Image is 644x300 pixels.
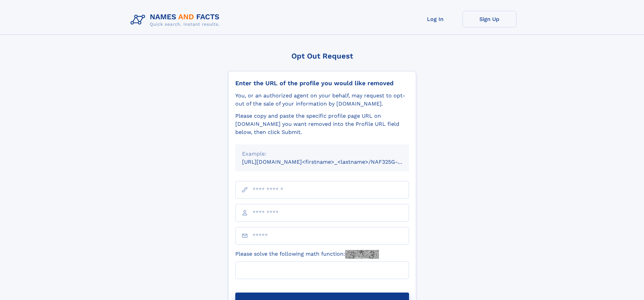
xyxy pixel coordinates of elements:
[235,112,409,136] div: Please copy and paste the specific profile page URL on [DOMAIN_NAME] you want removed into the Pr...
[242,159,422,165] small: [URL][DOMAIN_NAME]<firstname>_<lastname>/NAF325G-xxxxxxxx
[128,11,225,29] img: Logo Names and Facts
[242,150,402,158] div: Example:
[228,52,416,60] div: Opt Out Request
[462,11,517,27] a: Sign Up
[408,11,462,27] a: Log In
[235,79,409,87] div: Enter the URL of the profile you would like removed
[235,92,409,108] div: You, or an authorized agent on your behalf, may request to opt-out of the sale of your informatio...
[235,250,379,259] label: Please solve the following math function:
